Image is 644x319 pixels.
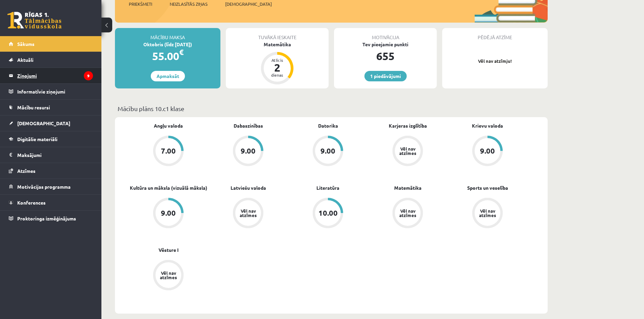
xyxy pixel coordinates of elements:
div: 9.00 [480,147,495,155]
div: Matemātika [226,41,329,48]
div: Oktobris (līdz [DATE]) [115,41,220,48]
div: Vēl nav atzīmes [478,209,497,217]
div: Tev pieejamie punkti [334,41,437,48]
div: Pēdējā atzīme [442,28,548,41]
div: Motivācija [334,28,437,41]
a: Vēsture I [159,246,178,254]
div: Vēl nav atzīmes [398,209,417,217]
div: 9.00 [241,147,256,155]
div: Vēl nav atzīmes [239,209,258,217]
div: Atlicis [267,58,287,62]
a: Motivācijas programma [9,179,93,194]
a: Matemātika Atlicis 2 dienas [226,41,329,85]
div: Tuvākā ieskaite [226,28,329,41]
span: [DEMOGRAPHIC_DATA] [17,120,70,126]
a: Sports un veselība [467,184,508,191]
a: Sākums [9,36,93,52]
a: 9.00 [288,136,368,167]
a: Vēl nav atzīmes [448,198,527,230]
a: Aktuāli [9,52,93,68]
a: Kultūra un māksla (vizuālā māksla) [130,184,207,191]
a: Vēl nav atzīmes [128,260,208,292]
p: Mācību plāns 10.c1 klase [118,104,545,113]
a: Apmaksāt [151,71,185,81]
a: 10.00 [288,198,368,230]
div: Vēl nav atzīmes [159,271,178,280]
a: Angļu valoda [154,122,183,129]
i: 9 [84,71,93,80]
a: 7.00 [128,136,208,167]
a: Literatūra [316,184,339,191]
a: Matemātika [394,184,422,191]
a: Digitālie materiāli [9,131,93,147]
div: 55.00 [115,48,220,64]
span: Digitālie materiāli [17,136,57,142]
p: Vēl nav atzīmju! [446,58,544,64]
div: dienas [267,73,287,77]
div: 655 [334,48,437,64]
a: Mācību resursi [9,100,93,115]
span: Priekšmeti [129,1,152,7]
legend: Informatīvie ziņojumi [17,84,93,99]
span: Konferences [17,200,46,206]
span: Proktoringa izmēģinājums [17,215,76,221]
a: Latviešu valoda [231,184,266,191]
span: Neizlasītās ziņas [170,1,208,7]
a: Rīgas 1. Tālmācības vidusskola [7,12,62,29]
div: 9.00 [320,147,335,155]
a: Vēl nav atzīmes [208,198,288,230]
a: Konferences [9,195,93,210]
div: 7.00 [161,147,176,155]
span: Atzīmes [17,168,35,174]
div: Vēl nav atzīmes [398,147,417,155]
legend: Maksājumi [17,147,93,163]
div: 10.00 [318,209,338,217]
legend: Ziņojumi [17,68,93,83]
span: Aktuāli [17,57,33,63]
span: Sākums [17,41,34,47]
span: Mācību resursi [17,104,50,110]
a: Datorika [318,122,338,129]
a: Proktoringa izmēģinājums [9,211,93,226]
a: Dabaszinības [234,122,263,129]
span: Motivācijas programma [17,184,71,190]
a: Informatīvie ziņojumi [9,84,93,99]
a: 9.00 [208,136,288,167]
span: [DEMOGRAPHIC_DATA] [225,1,272,7]
a: Maksājumi [9,147,93,163]
a: Krievu valoda [472,122,503,129]
a: 9.00 [448,136,527,167]
span: € [179,47,184,57]
div: 2 [267,62,287,73]
a: Atzīmes [9,163,93,179]
div: 9.00 [161,209,176,217]
a: Karjeras izglītība [389,122,427,129]
a: Vēl nav atzīmes [368,198,448,230]
a: Ziņojumi9 [9,68,93,83]
a: Vēl nav atzīmes [368,136,448,167]
a: 1 piedāvājumi [364,71,407,81]
a: [DEMOGRAPHIC_DATA] [9,115,93,131]
a: 9.00 [128,198,208,230]
div: Mācību maksa [115,28,220,41]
